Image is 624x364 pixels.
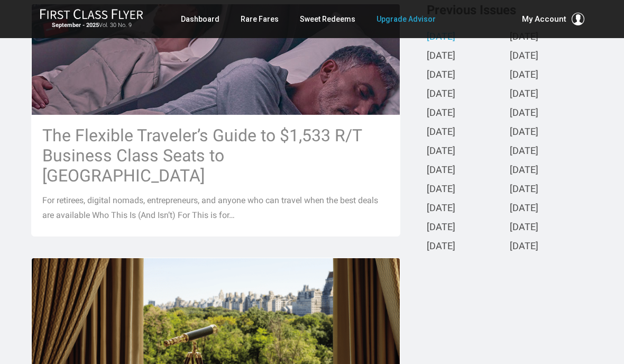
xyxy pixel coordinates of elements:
a: [DATE] [427,203,455,214]
a: [DATE] [510,51,538,62]
a: [DATE] [510,165,538,176]
a: Rare Fares [241,10,279,29]
a: [DATE] [427,89,455,100]
a: Dashboard [181,10,219,29]
a: [DATE] [510,108,538,119]
a: [DATE] [510,146,538,157]
a: [DATE] [510,70,538,81]
p: For retirees, digital nomads, entrepreneurs, and anyone who can travel when the best deals are av... [42,193,389,223]
h3: The Flexible Traveler’s Guide to $1,533 R/T Business Class Seats to [GEOGRAPHIC_DATA] [42,125,389,186]
span: My Account [522,13,566,25]
a: [DATE] [427,51,455,62]
a: Sweet Redeems [300,10,355,29]
a: [DATE] [510,222,538,233]
a: The Flexible Traveler’s Guide to $1,533 R/T Business Class Seats to [GEOGRAPHIC_DATA] For retiree... [31,4,400,236]
a: [DATE] [510,89,538,100]
a: [DATE] [510,127,538,138]
strong: September - 2025 [52,22,99,29]
a: [DATE] [427,70,455,81]
img: First Class Flyer [40,8,143,20]
button: My Account [522,13,584,25]
a: [DATE] [427,241,455,252]
a: Upgrade Advisor [377,10,436,29]
a: [DATE] [510,241,538,252]
a: [DATE] [427,165,455,176]
a: [DATE] [510,203,538,214]
a: First Class FlyerSeptember - 2025Vol. 30 No. 9 [40,8,143,30]
a: [DATE] [427,108,455,119]
a: [DATE] [427,222,455,233]
a: [DATE] [427,127,455,138]
small: Vol. 30 No. 9 [40,22,143,29]
a: [DATE] [510,184,538,195]
a: [DATE] [427,146,455,157]
a: [DATE] [427,184,455,195]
